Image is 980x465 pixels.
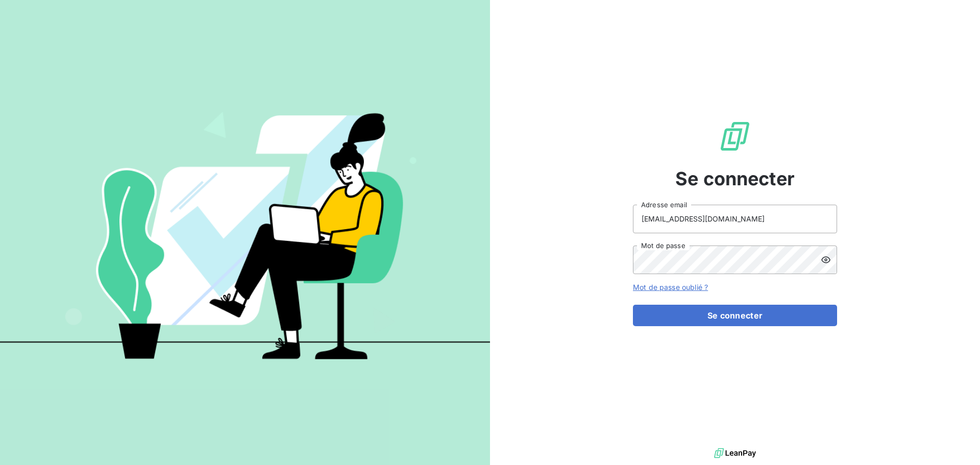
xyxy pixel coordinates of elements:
[719,120,751,153] img: Logo LeanPay
[633,283,708,291] a: Mot de passe oublié ?
[675,165,795,192] span: Se connecter
[714,446,756,461] img: logo
[633,305,837,326] button: Se connecter
[633,205,837,233] input: placeholder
